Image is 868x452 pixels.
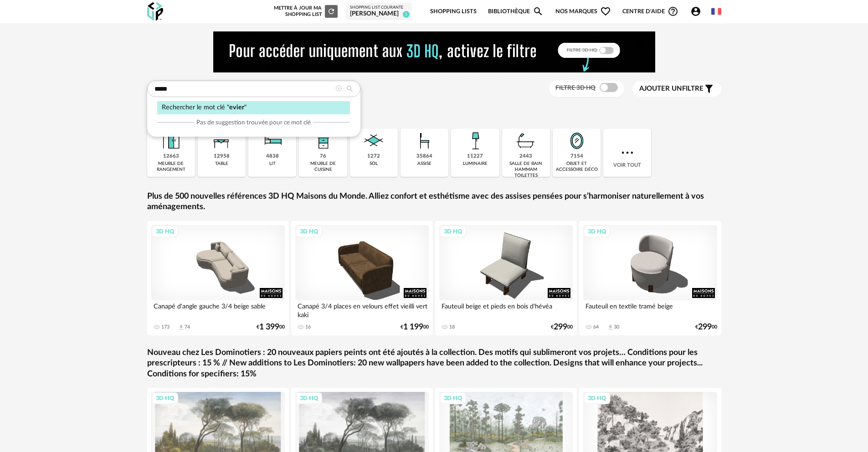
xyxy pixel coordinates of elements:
span: Account Circle icon [690,6,701,17]
div: meuble de rangement [150,161,192,173]
span: Filtre 3D HQ [555,85,596,91]
img: OXP [147,2,163,21]
span: 1 399 [259,324,279,330]
div: € 00 [551,324,573,330]
div: 3D HQ [152,226,178,237]
div: 4838 [266,153,279,160]
div: 3D HQ [584,392,610,404]
a: Shopping Lists [430,1,477,22]
div: 11227 [467,153,483,160]
span: Refresh icon [327,9,335,14]
a: 3D HQ Canapé d'angle gauche 3/4 beige sable 173 Download icon 74 €1 39900 [147,221,289,335]
span: Filter icon [704,83,714,94]
img: Sol.png [361,128,386,153]
span: Centre d'aideHelp Circle Outline icon [622,6,678,17]
span: Download icon [178,324,185,331]
a: Plus de 500 nouvelles références 3D HQ Maisons du Monde. Alliez confort et esthétisme avec des as... [147,191,721,213]
img: fr [711,6,721,16]
a: Shopping List courante [PERSON_NAME] 1 [350,5,408,18]
div: 2443 [519,153,532,160]
div: meuble de cuisine [302,161,344,173]
div: 1272 [367,153,380,160]
img: Salle%20de%20bain.png [514,128,538,153]
img: Rangement.png [311,128,335,153]
a: Nouveau chez Les Dominotiers : 20 nouveaux papiers peints ont été ajoutés à la collection. Des mo... [147,348,721,380]
div: Rechercher le mot clé " " [157,101,350,114]
img: Meuble%20de%20rangement.png [159,128,183,153]
div: Voir tout [603,128,651,177]
div: 12958 [214,153,230,160]
a: 3D HQ Fauteuil en textile tramé beige 64 Download icon 30 €29900 [579,221,721,335]
div: 74 [185,324,190,330]
span: Download icon [607,324,614,331]
img: Luminaire.png [463,128,488,153]
div: 3D HQ [296,392,322,404]
div: 16 [305,324,311,330]
div: Mettre à jour ma Shopping List [272,5,338,18]
img: NEW%20NEW%20HQ%20NEW_V1.gif [213,31,655,72]
div: € 00 [695,324,717,330]
span: 299 [698,324,712,330]
img: Miroir.png [565,128,589,153]
img: more.7b13dc1.svg [619,144,636,161]
div: Canapé d'angle gauche 3/4 beige sable [151,300,285,318]
div: € 00 [401,324,429,330]
span: Account Circle icon [690,6,705,17]
img: Table.png [209,128,234,153]
div: 3D HQ [152,392,178,404]
span: filtre [639,84,704,93]
div: 7154 [570,153,583,160]
span: Nos marques [555,1,611,22]
span: 299 [554,324,567,330]
div: 18 [449,324,455,330]
div: 173 [161,324,169,330]
div: 3D HQ [296,226,322,237]
div: Fauteuil en textile tramé beige [583,300,717,318]
div: 76 [320,153,326,160]
div: assise [417,161,431,167]
div: Fauteuil beige et pieds en bois d'hévéa [439,300,573,318]
span: 1 199 [403,324,423,330]
span: 1 [403,11,410,18]
div: 64 [593,324,599,330]
div: salle de bain hammam toilettes [505,161,547,179]
div: 3D HQ [440,226,466,237]
div: Shopping List courante [350,5,408,10]
img: Literie.png [260,128,285,153]
div: luminaire [463,161,488,167]
div: 35864 [416,153,432,160]
a: BibliothèqueMagnify icon [488,1,544,22]
div: Canapé 3/4 places en velours effet vieilli vert kaki [295,300,429,318]
span: Magnify icon [533,6,544,17]
button: Ajouter unfiltre Filter icon [632,81,721,97]
span: Ajouter un [639,85,682,92]
span: Pas de suggestion trouvée pour ce mot clé [196,118,311,127]
div: € 00 [257,324,285,330]
span: evier [229,104,244,111]
div: 12663 [163,153,179,160]
div: lit [269,161,276,167]
a: 3D HQ Canapé 3/4 places en velours effet vieilli vert kaki 16 €1 19900 [291,221,433,335]
span: Heart Outline icon [600,6,611,17]
span: Help Circle Outline icon [668,6,678,17]
div: 3D HQ [440,392,466,404]
div: [PERSON_NAME] [350,10,408,18]
img: Assise.png [412,128,437,153]
div: table [215,161,228,167]
a: 3D HQ Fauteuil beige et pieds en bois d'hévéa 18 €29900 [435,221,577,335]
div: sol [370,161,378,167]
div: 30 [614,324,619,330]
div: objet et accessoire déco [555,161,598,173]
div: 3D HQ [584,226,610,237]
